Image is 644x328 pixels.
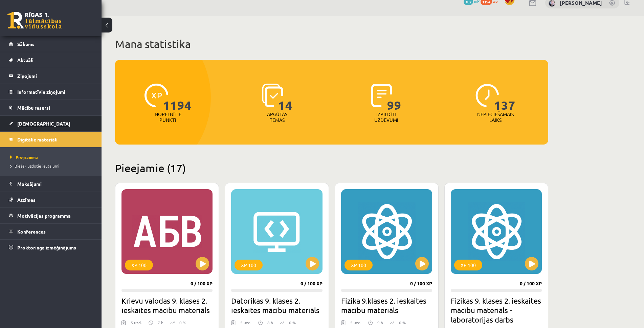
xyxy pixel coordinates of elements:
h2: Datorikas 9. klases 2. ieskaites mācību materiāls [231,296,322,315]
div: XP 100 [345,260,373,270]
h2: Krievu valodas 9. klases 2. ieskaites mācību materiāls [121,296,213,315]
a: Biežāk uzdotie jautājumi [10,163,95,169]
p: Nepieciešamais laiks [477,111,514,123]
p: Izpildīti uzdevumi [373,111,399,123]
span: 99 [387,84,401,111]
p: Apgūtās tēmas [264,111,290,123]
span: Sākums [17,41,35,47]
p: Nopelnītie punkti [155,111,181,123]
a: Atzīmes [9,192,93,207]
span: Konferences [17,228,46,235]
p: 9 h [377,320,383,326]
span: Motivācijas programma [17,213,71,219]
h2: Fizika 9.klases 2. ieskaites mācību materiāls [341,296,432,315]
span: 14 [278,84,292,111]
span: Proktoringa izmēģinājums [17,244,76,250]
img: icon-xp-0682a9bc20223a9ccc6f5883a126b849a74cddfe5390d2b41b4391c66f2066e7.svg [145,84,168,107]
h2: Pieejamie (17) [115,161,548,175]
a: Maksājumi [9,176,93,192]
a: Sākums [9,36,93,52]
a: Informatīvie ziņojumi [9,84,93,100]
p: 0 % [399,320,406,326]
div: XP 100 [125,260,153,270]
span: Programma [10,154,38,160]
span: [DEMOGRAPHIC_DATA] [17,121,70,127]
a: Rīgas 1. Tālmācības vidusskola [7,12,62,29]
span: Biežāk uzdotie jautājumi [10,163,59,169]
img: icon-completed-tasks-ad58ae20a441b2904462921112bc710f1caf180af7a3daa7317a5a94f2d26646.svg [371,84,392,107]
legend: Ziņojumi [17,68,93,84]
a: Aktuāli [9,52,93,68]
div: XP 100 [454,260,482,270]
span: 137 [494,84,515,111]
legend: Informatīvie ziņojumi [17,84,93,100]
a: Programma [10,154,95,160]
span: Digitālie materiāli [17,136,58,143]
p: 0 % [289,320,296,326]
span: Mācību resursi [17,105,50,111]
span: 1194 [163,84,192,111]
p: 0 % [179,320,186,326]
legend: Maksājumi [17,176,93,192]
a: Digitālie materiāli [9,132,93,147]
a: Konferences [9,224,93,239]
a: [DEMOGRAPHIC_DATA] [9,116,93,131]
img: icon-clock-7be60019b62300814b6bd22b8e044499b485619524d84068768e800edab66f18.svg [475,84,499,107]
span: Aktuāli [17,57,34,63]
a: Proktoringa izmēģinājums [9,240,93,255]
p: 7 h [158,320,163,326]
div: XP 100 [235,260,263,270]
h2: Fizikas 9. klases 2. ieskaites mācību materiāls - laboratorijas darbs [451,296,542,324]
span: Atzīmes [17,197,36,203]
a: Motivācijas programma [9,208,93,223]
img: icon-learned-topics-4a711ccc23c960034f471b6e78daf4a3bad4a20eaf4de84257b87e66633f6470.svg [262,84,283,107]
p: 8 h [267,320,273,326]
a: Mācību resursi [9,100,93,115]
a: Ziņojumi [9,68,93,84]
h1: Mana statistika [115,37,548,51]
